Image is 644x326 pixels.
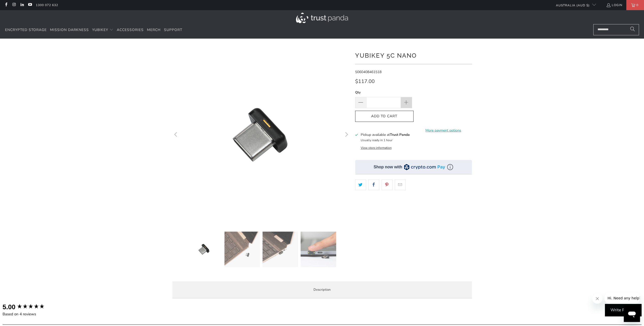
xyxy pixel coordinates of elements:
span: Encrypted Storage [5,27,47,32]
span: Support [164,27,182,32]
summary: YubiKey [92,24,113,36]
a: Mission Darkness [50,24,89,36]
span: Accessories [117,27,144,32]
img: YubiKey 5C Nano - Trust Panda [301,232,336,267]
img: YubiKey 5C Nano - Trust Panda [224,232,260,267]
img: YubiKey 5C Nano - Trust Panda [262,232,298,267]
button: Search [626,24,639,35]
span: Add to Cart [360,114,408,119]
img: Trust Panda Australia [296,13,348,23]
label: Qty [355,90,412,95]
h1: YubiKey 5C Nano [355,50,472,60]
button: Previous [172,46,180,224]
small: Usually ready in 1 hour [360,138,392,142]
nav: Translation missing: en.navigation.header.main_nav [5,24,182,36]
button: Next [342,46,350,224]
a: Trust Panda Australia on Instagram [12,3,16,7]
iframe: Reviews Widget [355,199,472,216]
span: Hi. Need any help? [3,4,37,8]
a: Trust Panda Australia on Facebook [4,3,8,7]
a: Login [606,2,622,8]
a: Share this on Twitter [355,180,366,190]
a: Trust Panda Australia on LinkedIn [20,3,24,7]
div: 5.00 star rating [17,303,45,310]
iframe: Message from company [604,292,640,304]
a: Merch [147,24,161,36]
button: View store information [360,146,391,150]
a: Support [164,24,182,36]
a: Accessories [117,24,144,36]
div: 5.00 [3,302,15,312]
div: Overall product rating out of 5: 5.00 [3,302,56,312]
span: $117.00 [355,78,375,85]
div: Shop now with [374,164,402,170]
b: Trust Panda [390,132,409,137]
a: Share this on Facebook [368,180,379,190]
a: Trust Panda Australia on YouTube [28,3,32,7]
iframe: Close message [592,294,602,304]
span: YubiKey [92,27,108,32]
div: Write Review [605,304,641,317]
span: Merch [147,27,161,32]
img: YubiKey 5C Nano - Trust Panda [186,232,222,267]
a: More payment options [415,128,472,133]
a: YubiKey 5C Nano - Trust Panda [172,46,350,224]
span: Mission Darkness [50,27,89,32]
label: Description [172,281,472,298]
a: Encrypted Storage [5,24,47,36]
button: Add to Cart [355,111,414,122]
a: 1300 072 632 [36,2,58,8]
iframe: Button to launch messaging window [624,306,640,322]
span: 5060408461518 [355,70,382,74]
h3: Pickup available at [360,132,409,137]
input: Search... [593,24,639,35]
div: Based on 4 reviews [3,312,56,317]
a: Email this to a friend [395,180,406,190]
a: Share this on Pinterest [382,180,392,190]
